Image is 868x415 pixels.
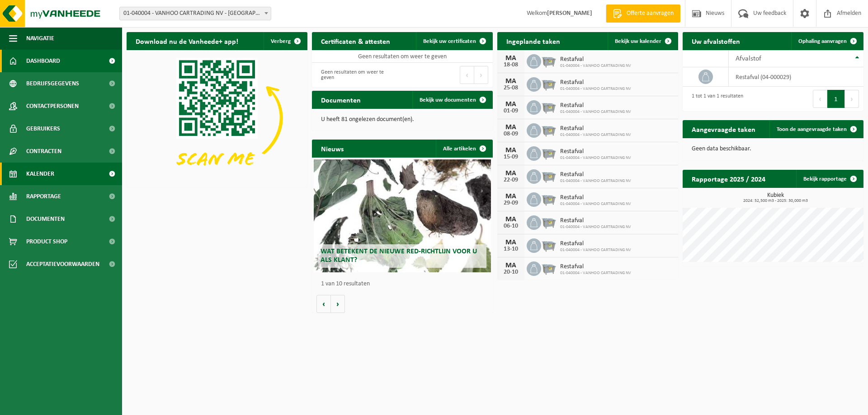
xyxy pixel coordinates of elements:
[316,295,331,313] button: Vorige
[412,91,492,109] a: Bekijk uw documenten
[502,246,520,252] div: 13-10
[420,97,476,103] span: Bekijk uw documenten
[502,108,520,114] div: 01-09
[791,32,863,50] a: Ophaling aanvragen
[502,131,520,137] div: 08-09
[26,140,61,163] span: Contracten
[560,247,631,253] span: 01-040004 - VANHOO CARTRADING NV
[331,295,345,313] button: Volgende
[560,217,631,224] span: Restafval
[26,185,61,208] span: Rapportage
[502,216,520,223] div: MA
[541,76,557,91] img: WB-2500-GAL-GY-01
[26,117,60,140] span: Gebruikers
[608,32,677,50] a: Bekijk uw kalender
[502,78,520,85] div: MA
[845,90,859,108] button: Next
[560,224,631,230] span: 01-040004 - VANHOO CARTRADING NV
[560,102,631,109] span: Restafval
[26,163,54,185] span: Kalender
[264,32,307,50] button: Verberg
[474,66,488,84] button: Next
[541,168,557,183] img: WB-2500-GAL-GY-01
[560,148,631,155] span: Restafval
[127,32,247,50] h2: Download nu de Vanheede+ app!
[560,56,631,63] span: Restafval
[683,170,774,187] h2: Rapportage 2025 / 2024
[560,240,631,247] span: Restafval
[560,201,631,207] span: 01-040004 - VANHOO CARTRADING NV
[502,62,520,68] div: 18-08
[460,66,474,84] button: Previous
[120,7,271,20] span: 01-040004 - VANHOO CARTRADING NV - MOUSCRON
[683,120,764,138] h2: Aangevraagde taken
[827,90,845,108] button: 1
[560,125,631,132] span: Restafval
[560,178,631,184] span: 01-040004 - VANHOO CARTRADING NV
[502,154,520,160] div: 15-09
[26,230,67,253] span: Product Shop
[560,270,631,276] span: 01-040004 - VANHOO CARTRADING NV
[560,109,631,115] span: 01-040004 - VANHOO CARTRADING NV
[560,263,631,270] span: Restafval
[692,146,854,152] p: Geen data beschikbaar.
[683,32,749,50] h2: Uw afvalstoffen
[541,237,557,252] img: WB-2500-GAL-GY-01
[119,7,271,20] span: 01-040004 - VANHOO CARTRADING NV - MOUSCRON
[502,223,520,229] div: 06-10
[26,72,79,95] span: Bedrijfsgegevens
[798,38,847,44] span: Ophaling aanvragen
[497,32,569,50] h2: Ingeplande taken
[606,5,680,23] a: Offerte aanvragen
[312,32,399,50] h2: Certificaten & attesten
[541,99,557,114] img: WB-2500-GAL-GY-01
[547,10,592,17] strong: [PERSON_NAME]
[560,194,631,201] span: Restafval
[560,171,631,178] span: Restafval
[541,53,557,68] img: WB-2500-GAL-GY-01
[127,50,307,186] img: Download de VHEPlus App
[502,269,520,275] div: 20-10
[321,281,488,287] p: 1 van 10 resultaten
[687,192,863,203] h3: Kubiek
[321,117,484,123] p: U heeft 81 ongelezen document(en).
[502,147,520,154] div: MA
[615,38,661,44] span: Bekijk uw kalender
[736,55,761,62] span: Afvalstof
[541,214,557,229] img: WB-2500-GAL-GY-01
[416,32,492,50] a: Bekijk uw certificaten
[502,124,520,131] div: MA
[316,65,398,85] div: Geen resultaten om weer te geven
[26,253,99,275] span: Acceptatievoorwaarden
[502,170,520,177] div: MA
[687,199,863,203] span: 2024: 52,500 m3 - 2025: 30,000 m3
[560,63,631,69] span: 01-040004 - VANHOO CARTRADING NV
[560,86,631,92] span: 01-040004 - VANHOO CARTRADING NV
[26,27,54,50] span: Navigatie
[796,170,863,188] a: Bekijk rapportage
[687,89,743,109] div: 1 tot 1 van 1 resultaten
[502,239,520,246] div: MA
[502,85,520,91] div: 25-08
[436,140,492,158] a: Alle artikelen
[560,132,631,138] span: 01-040004 - VANHOO CARTRADING NV
[26,208,65,230] span: Documenten
[813,90,827,108] button: Previous
[423,38,476,44] span: Bekijk uw certificaten
[312,50,493,63] td: Geen resultaten om weer te geven
[26,50,60,72] span: Dashboard
[26,95,79,117] span: Contactpersonen
[769,120,863,138] a: Toon de aangevraagde taken
[541,191,557,206] img: WB-2500-GAL-GY-01
[624,9,676,18] span: Offerte aanvragen
[502,177,520,183] div: 22-09
[271,38,291,44] span: Verberg
[502,193,520,200] div: MA
[502,55,520,62] div: MA
[312,91,370,108] h2: Documenten
[321,248,477,264] span: Wat betekent de nieuwe RED-richtlijn voor u als klant?
[502,101,520,108] div: MA
[502,262,520,269] div: MA
[314,159,491,272] a: Wat betekent de nieuwe RED-richtlijn voor u als klant?
[777,126,847,132] span: Toon de aangevraagde taken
